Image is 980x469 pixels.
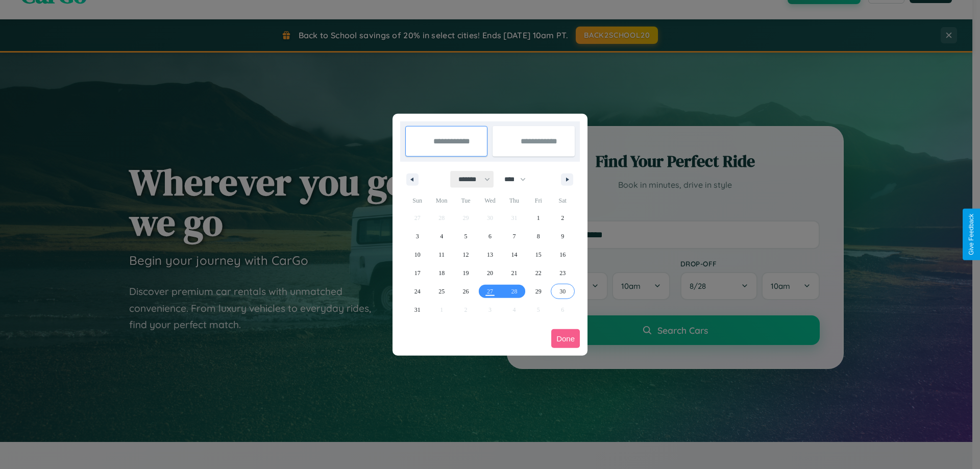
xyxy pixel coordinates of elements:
[535,245,542,264] span: 15
[559,264,566,282] span: 23
[429,245,453,264] button: 11
[429,227,453,245] button: 4
[405,192,429,209] span: Sun
[551,227,575,245] button: 9
[478,282,502,301] button: 27
[512,227,516,245] span: 7
[502,282,526,301] button: 28
[551,209,575,227] button: 2
[526,209,550,227] button: 1
[454,282,478,301] button: 26
[526,227,550,245] button: 8
[526,192,550,209] span: Fri
[487,264,493,282] span: 20
[551,192,575,209] span: Sat
[487,245,493,264] span: 13
[429,264,453,282] button: 18
[405,264,429,282] button: 17
[414,264,421,282] span: 17
[463,264,469,282] span: 19
[429,282,453,301] button: 25
[414,282,421,301] span: 24
[438,245,445,264] span: 11
[478,192,502,209] span: Wed
[414,245,421,264] span: 10
[526,282,550,301] button: 29
[414,301,421,319] span: 31
[463,282,469,301] span: 26
[551,264,575,282] button: 23
[968,214,975,255] div: Give Feedback
[511,264,517,282] span: 21
[561,209,564,227] span: 2
[429,192,453,209] span: Mon
[502,192,526,209] span: Thu
[464,227,468,245] span: 5
[535,282,542,301] span: 29
[502,264,526,282] button: 21
[454,264,478,282] button: 19
[551,329,580,348] button: Done
[478,227,502,245] button: 6
[440,227,443,245] span: 4
[502,245,526,264] button: 14
[537,227,540,245] span: 8
[487,282,493,301] span: 27
[526,264,550,282] button: 22
[416,227,419,245] span: 3
[535,264,542,282] span: 22
[438,282,445,301] span: 25
[405,282,429,301] button: 24
[488,227,492,245] span: 6
[551,282,575,301] button: 30
[502,227,526,245] button: 7
[559,245,566,264] span: 16
[559,282,566,301] span: 30
[438,264,445,282] span: 18
[463,245,469,264] span: 12
[537,209,540,227] span: 1
[561,227,564,245] span: 9
[526,245,550,264] button: 15
[551,245,575,264] button: 16
[405,227,429,245] button: 3
[478,264,502,282] button: 20
[405,301,429,319] button: 31
[478,245,502,264] button: 13
[405,245,429,264] button: 10
[454,192,478,209] span: Tue
[511,282,517,301] span: 28
[511,245,517,264] span: 14
[454,227,478,245] button: 5
[454,245,478,264] button: 12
